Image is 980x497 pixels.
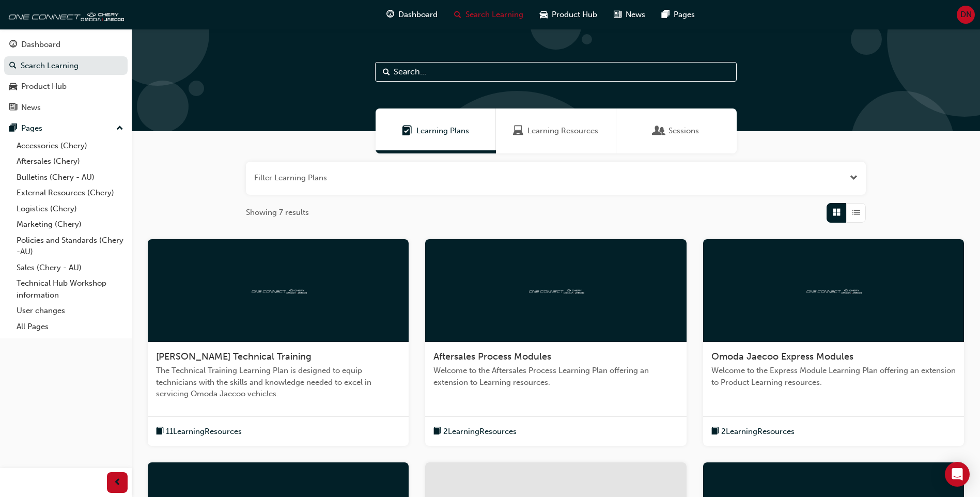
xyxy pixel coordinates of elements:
[711,351,853,362] span: Omoda Jaecoo Express Modules
[383,66,390,78] span: Search
[614,8,621,21] span: news-icon
[4,119,128,138] button: Pages
[425,239,686,446] a: oneconnectAftersales Process ModulesWelcome to the Aftersales Process Learning Plan offering an e...
[4,35,128,54] a: Dashboard
[21,39,60,51] div: Dashboard
[166,426,242,438] span: 11 Learning Resources
[711,425,795,438] button: book-icon2LearningResources
[513,125,523,137] span: Learning Resources
[833,207,841,219] span: Grid
[398,9,438,21] span: Dashboard
[12,216,128,232] a: Marketing (Chery)
[527,285,584,295] img: oneconnect
[668,125,699,137] span: Sessions
[21,81,67,92] div: Product Hub
[532,4,605,25] a: car-iconProduct Hub
[4,98,128,117] a: News
[721,426,795,438] span: 2 Learning Resources
[433,425,517,438] button: book-icon2LearningResources
[12,260,128,276] a: Sales (Chery - AU)
[12,169,128,185] a: Bulletins (Chery - AU)
[850,172,858,184] button: Open the filter
[443,426,517,438] span: 2 Learning Resources
[12,153,128,169] a: Aftersales (Chery)
[378,4,446,25] a: guage-iconDashboard
[9,40,17,50] span: guage-icon
[496,108,616,153] a: Learning ResourcesLearning Resources
[552,9,597,21] span: Product Hub
[9,103,17,113] span: news-icon
[114,476,121,489] span: prev-icon
[375,62,737,82] input: Search...
[156,425,242,438] button: book-icon11LearningResources
[9,124,17,133] span: pages-icon
[654,125,664,137] span: Sessions
[605,4,654,25] a: news-iconNews
[12,232,128,260] a: Policies and Standards (Chery -AU)
[711,365,956,388] span: Welcome to the Express Module Learning Plan offering an extension to Product Learning resources.
[4,77,128,96] a: Product Hub
[616,108,737,153] a: SessionsSessions
[416,125,469,137] span: Learning Plans
[527,125,598,137] span: Learning Resources
[250,285,307,295] img: oneconnect
[711,425,719,438] span: book-icon
[433,425,441,438] span: book-icon
[21,122,42,134] div: Pages
[674,9,695,21] span: Pages
[148,239,409,446] a: oneconnect[PERSON_NAME] Technical TrainingThe Technical Training Learning Plan is designed to equ...
[945,462,970,487] div: Open Intercom Messenger
[12,201,128,217] a: Logistics (Chery)
[703,239,964,446] a: oneconnectOmoda Jaecoo Express ModulesWelcome to the Express Module Learning Plan offering an ext...
[465,9,523,21] span: Search Learning
[12,319,128,335] a: All Pages
[957,6,975,24] button: DN
[156,351,312,362] span: [PERSON_NAME] Technical Training
[116,122,123,135] span: up-icon
[960,9,972,21] span: DN
[9,61,17,71] span: search-icon
[12,275,128,303] a: Technical Hub Workshop information
[386,8,394,21] span: guage-icon
[376,108,496,153] a: Learning PlansLearning Plans
[433,351,551,362] span: Aftersales Process Modules
[852,207,860,219] span: List
[805,285,862,295] img: oneconnect
[246,207,309,219] span: Showing 7 results
[5,4,124,25] img: oneconnect
[454,8,461,21] span: search-icon
[12,138,128,154] a: Accessories (Chery)
[9,82,17,91] span: car-icon
[433,365,678,388] span: Welcome to the Aftersales Process Learning Plan offering an extension to Learning resources.
[156,365,400,400] span: The Technical Training Learning Plan is designed to equip technicians with the skills and knowled...
[540,8,548,21] span: car-icon
[402,125,412,137] span: Learning Plans
[654,4,703,25] a: pages-iconPages
[4,56,128,75] a: Search Learning
[446,4,532,25] a: search-iconSearch Learning
[662,8,670,21] span: pages-icon
[626,9,645,21] span: News
[12,185,128,201] a: External Resources (Chery)
[21,102,41,114] div: News
[156,425,164,438] span: book-icon
[4,33,128,119] button: DashboardSearch LearningProduct HubNews
[12,303,128,319] a: User changes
